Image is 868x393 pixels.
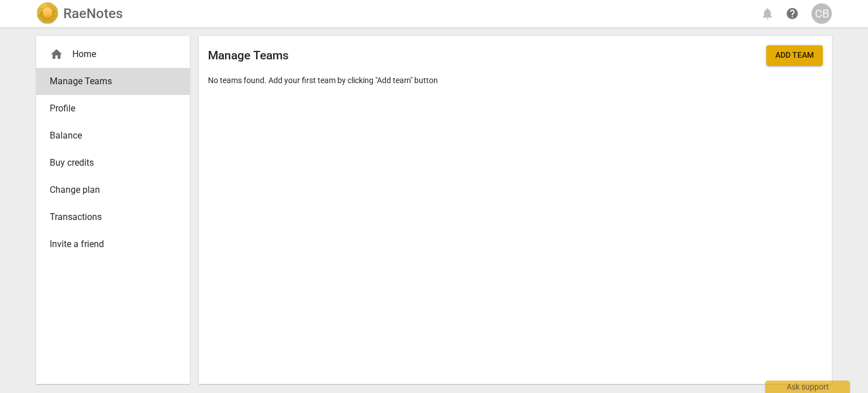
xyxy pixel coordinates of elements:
[208,49,289,63] h2: Manage Teams
[765,381,850,393] div: Ask support
[785,7,799,20] span: help
[50,183,167,197] span: Change plan
[36,95,190,122] a: Profile
[36,122,190,149] a: Balance
[36,231,190,258] a: Invite a friend
[50,237,167,251] span: Invite a friend
[50,47,63,61] span: home
[782,3,802,24] a: Help
[50,210,167,224] span: Transactions
[50,47,167,61] div: Home
[50,102,167,115] span: Profile
[36,41,190,68] div: Home
[766,45,823,66] button: Add team
[36,176,190,204] a: Change plan
[50,75,167,88] span: Manage Teams
[50,156,167,170] span: Buy credits
[36,2,123,25] a: LogoRaeNotes
[36,68,190,95] a: Manage Teams
[36,2,59,25] img: Logo
[36,149,190,176] a: Buy credits
[50,129,167,142] span: Balance
[775,50,814,61] span: Add team
[36,204,190,231] a: Transactions
[63,6,123,21] h2: RaeNotes
[208,75,823,87] p: No teams found. Add your first team by clicking "Add team" button
[811,3,832,24] button: CB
